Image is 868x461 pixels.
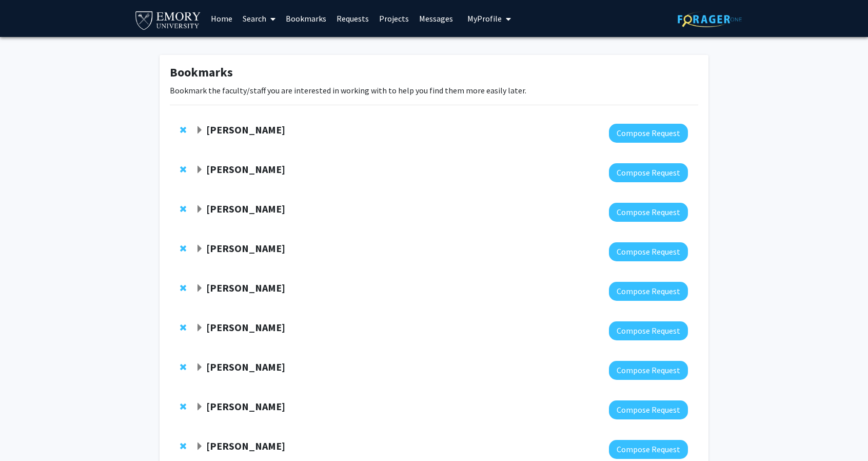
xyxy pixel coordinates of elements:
[195,324,204,332] span: Expand David Weinshenker Bookmark
[206,202,285,215] strong: [PERSON_NAME]
[170,65,698,80] h1: Bookmarks
[206,123,285,136] strong: [PERSON_NAME]
[180,126,186,134] span: Remove Charles Bou-Nader from bookmarks
[609,282,688,301] button: Compose Request to Wendy McKimpson
[195,166,204,174] span: Expand Chrystal Paulos Bookmark
[195,205,204,214] span: Expand Jianhua Xiong Bookmark
[609,361,688,380] button: Compose Request to Michael Deans
[180,244,186,253] span: Remove Kathryn Oliver from bookmarks
[206,281,285,294] strong: [PERSON_NAME]
[609,163,688,182] button: Compose Request to Chrystal Paulos
[206,360,285,373] strong: [PERSON_NAME]
[281,1,331,36] a: Bookmarks
[609,321,688,340] button: Compose Request to David Weinshenker
[180,165,186,174] span: Remove Chrystal Paulos from bookmarks
[8,415,44,453] iframe: Chat
[206,242,285,255] strong: [PERSON_NAME]
[331,1,374,36] a: Requests
[206,321,285,334] strong: [PERSON_NAME]
[195,403,204,411] span: Expand Thomas Kukar Bookmark
[180,284,186,292] span: Remove Wendy McKimpson from bookmarks
[180,402,186,411] span: Remove Thomas Kukar from bookmarks
[609,124,688,143] button: Compose Request to Charles Bou-Nader
[206,439,285,452] strong: [PERSON_NAME]
[609,400,688,419] button: Compose Request to Thomas Kukar
[195,126,204,135] span: Expand Charles Bou-Nader Bookmark
[195,245,204,253] span: Expand Kathryn Oliver Bookmark
[206,163,285,176] strong: [PERSON_NAME]
[180,323,186,332] span: Remove David Weinshenker from bookmarks
[180,205,186,213] span: Remove Jianhua Xiong from bookmarks
[195,363,204,372] span: Expand Michael Deans Bookmark
[195,284,204,293] span: Expand Wendy McKimpson Bookmark
[180,442,186,450] span: Remove Kaveeta Kaw from bookmarks
[467,13,502,24] span: My Profile
[678,11,742,27] img: ForagerOne Logo
[170,84,698,97] p: Bookmark the faculty/staff you are interested in working with to help you find them more easily l...
[134,8,202,31] img: Emory University Logo
[206,400,285,413] strong: [PERSON_NAME]
[609,203,688,222] button: Compose Request to Jianhua Xiong
[180,363,186,371] span: Remove Michael Deans from bookmarks
[374,1,414,36] a: Projects
[195,443,204,451] span: Expand Kaveeta Kaw Bookmark
[609,242,688,261] button: Compose Request to Kathryn Oliver
[238,1,281,36] a: Search
[609,440,688,459] button: Compose Request to Kaveeta Kaw
[414,1,458,36] a: Messages
[206,1,238,36] a: Home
